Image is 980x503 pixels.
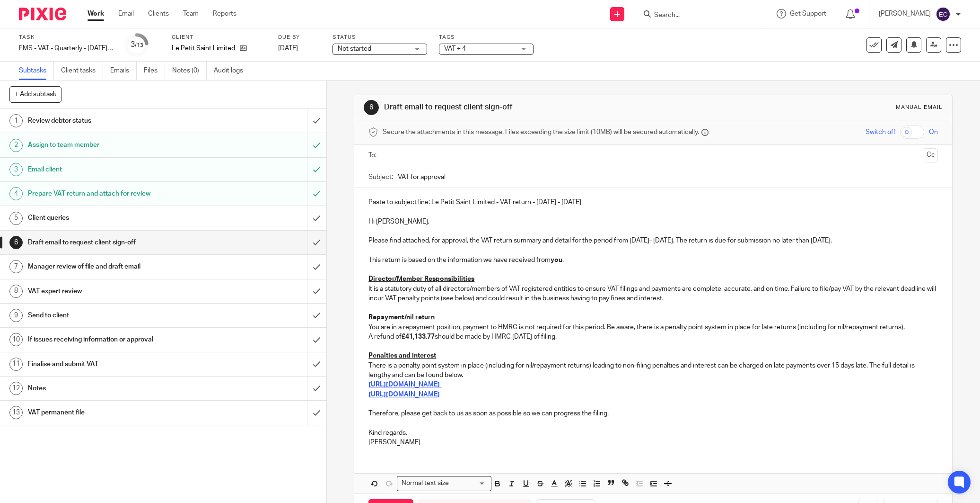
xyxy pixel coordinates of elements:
p: You are in a repayment position, payment to HMRC is not required for this period. Be aware, there... [368,323,938,332]
h1: If issues receiving information or approval [28,332,208,347]
p: Therefore, please get back to us as soon as possible so we can progress the filing. [368,409,938,418]
a: Notes (0) [172,62,207,80]
strong: you [551,257,562,263]
p: There is a penalty point system in place (including for nil/repayment returns) leading to non-fil... [368,361,938,380]
div: 10 [9,333,23,346]
div: 2 [9,139,23,152]
a: Email [118,9,134,18]
h1: Finalise and submit VAT [28,357,208,371]
h1: Prepare VAT return and attach for review [28,187,208,201]
a: Clients [148,9,169,18]
a: Reports [213,9,236,18]
strong: £41,133.77 [402,333,435,340]
u: Repayment/nil return [368,314,435,321]
img: svg%3E [936,7,951,22]
div: 7 [9,260,23,273]
div: 13 [9,406,23,419]
p: A refund of should be made by HMRC [DATE] of filing. [368,332,938,341]
p: [PERSON_NAME] [368,438,938,447]
p: Le Petit Saint Limited [172,44,235,53]
a: [URL][DOMAIN_NAME] [368,391,440,398]
div: 11 [9,358,23,371]
h1: Client queries [28,211,208,225]
button: + Add subtask [9,86,61,102]
p: Paste to subject line: Le Petit Saint Limited - VAT return - [DATE] - [DATE] [368,198,938,207]
div: 3 [9,163,23,176]
h1: VAT expert review [28,284,208,298]
span: [DATE] [278,45,298,52]
p: It is a statutory duty of all directors/members of VAT registered entities to ensure VAT filings ... [368,284,938,304]
span: Get Support [790,10,826,17]
span: Secure the attachments in this message. Files exceeding the size limit (10MB) will be secured aut... [383,127,699,137]
a: Client tasks [61,62,103,80]
h1: Draft email to request client sign-off [384,102,674,112]
div: FMS - VAT - Quarterly - [DATE] - [DATE] [19,44,114,53]
span: Switch off [866,127,895,137]
small: /13 [135,43,143,48]
h1: Assign to team member [28,138,208,152]
a: Subtasks [19,62,54,80]
div: 3 [131,39,143,50]
a: [URL][DOMAIN_NAME] [368,381,440,388]
div: 4 [9,187,23,200]
label: Tags [439,34,534,41]
button: Cc [924,148,938,162]
div: 9 [9,309,23,322]
div: Search for option [397,476,491,491]
h1: Review debtor status [28,114,208,128]
div: 5 [9,212,23,225]
a: Emails [110,62,137,80]
label: Subject: [368,172,393,182]
p: Hi [PERSON_NAME], [368,217,938,226]
label: Status [332,34,427,41]
h1: Draft email to request client sign-off [28,235,208,250]
div: FMS - VAT - Quarterly - April - June, 2025 [19,44,114,53]
span: Not started [338,45,371,52]
a: Audit logs [214,62,250,80]
u: Penalties and interest [368,352,436,359]
u: Director/Member Responsibilities [368,276,474,282]
p: Please find attached, for approval, the VAT return summary and detail for the period from [DATE]-... [368,236,938,245]
h1: Notes [28,381,208,395]
h1: Email client [28,162,208,177]
div: Manual email [896,104,943,111]
span: VAT + 4 [444,45,466,52]
p: Kind regards, [368,428,938,438]
div: 1 [9,114,23,127]
div: 6 [364,100,379,115]
label: Client [172,34,266,41]
span: On [929,127,938,137]
a: Team [183,9,199,18]
p: [PERSON_NAME] [879,9,931,18]
div: 6 [9,236,23,249]
div: 12 [9,382,23,395]
img: Pixie [19,8,66,20]
h1: Send to client [28,308,208,323]
label: Task [19,34,114,41]
input: Search [653,11,738,20]
h1: VAT permanent file [28,405,208,420]
div: 8 [9,285,23,298]
span: Normal text size [399,478,451,488]
label: Due by [278,34,321,41]
a: Work [87,9,104,18]
input: Search for option [452,478,486,488]
h1: Manager review of file and draft email [28,260,208,274]
p: This return is based on the information we have received from . [368,255,938,265]
label: To: [368,151,379,160]
a: Files [144,62,165,80]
